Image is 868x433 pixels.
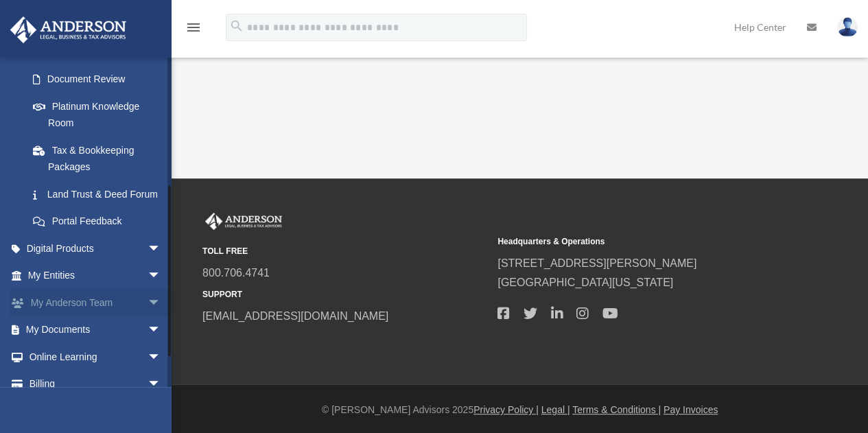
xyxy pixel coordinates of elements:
span: arrow_drop_down [148,235,175,263]
a: Tax & Bookkeeping Packages [19,137,182,180]
a: Legal | [541,404,570,415]
a: menu [185,24,202,36]
a: [GEOGRAPHIC_DATA][US_STATE] [497,277,673,288]
i: search [229,19,244,34]
a: My Anderson Teamarrow_drop_down [10,289,182,316]
small: TOLL FREE [202,244,488,259]
div: © [PERSON_NAME] Advisors 2025 [172,401,868,419]
a: Digital Productsarrow_drop_down [10,235,182,262]
a: 800.706.4741 [202,267,270,279]
small: Headquarters & Operations [497,235,783,249]
span: arrow_drop_down [148,371,175,399]
small: SUPPORT [202,288,488,302]
a: Privacy Policy | [473,404,539,415]
a: My Entitiesarrow_drop_down [10,262,182,290]
a: Billingarrow_drop_down [10,371,182,398]
a: Terms & Conditions | [572,404,661,415]
span: arrow_drop_down [148,262,175,290]
a: Platinum Knowledge Room [19,93,182,137]
img: User Pic [837,17,858,37]
span: arrow_drop_down [148,289,175,317]
i: menu [185,19,202,36]
a: [STREET_ADDRESS][PERSON_NAME] [497,257,696,269]
a: Document Review [19,66,175,93]
span: arrow_drop_down [148,343,175,371]
img: Anderson Advisors Platinum Portal [6,16,130,43]
a: [EMAIL_ADDRESS][DOMAIN_NAME] [202,310,388,322]
a: Land Trust & Deed Forum [19,180,182,208]
span: arrow_drop_down [148,316,175,344]
a: My Documentsarrow_drop_down [10,316,182,344]
a: Pay Invoices [664,404,718,415]
a: Online Learningarrow_drop_down [10,343,182,371]
a: Portal Feedback [19,208,182,235]
img: Anderson Advisors Platinum Portal [202,213,285,231]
